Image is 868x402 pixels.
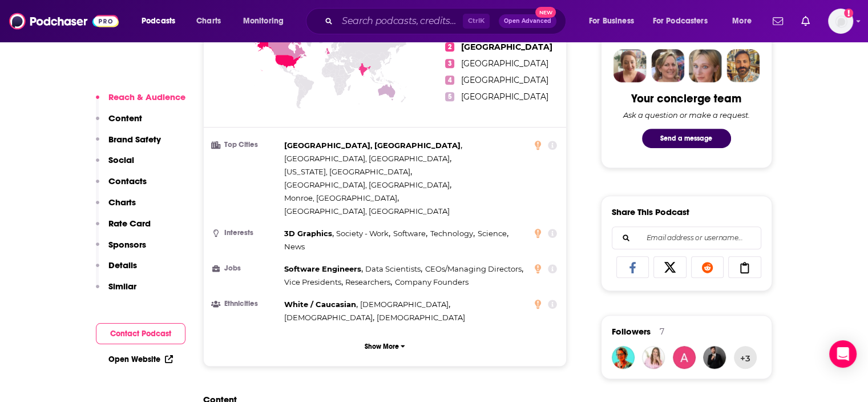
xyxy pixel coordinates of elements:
span: , [284,298,358,311]
span: [DEMOGRAPHIC_DATA] [284,313,373,322]
div: 7 [660,327,664,337]
input: Search podcasts, credits, & more... [337,12,463,30]
span: 5 [445,92,454,101]
span: White / Caucasian [284,300,356,309]
a: Share on X/Twitter [653,256,687,278]
span: , [336,227,390,240]
button: Contact Podcast [96,323,185,344]
a: Copy Link [728,256,761,278]
span: , [284,152,451,165]
a: Open Website [108,355,173,364]
span: Science [478,229,507,238]
button: Content [96,113,142,134]
span: Followers [612,326,651,337]
button: open menu [235,12,298,30]
button: Social [96,154,134,176]
span: , [284,139,462,152]
a: Show notifications dropdown [768,11,788,31]
button: Show More [213,336,558,357]
a: Share on Facebook [616,256,649,278]
span: [GEOGRAPHIC_DATA], [GEOGRAPHIC_DATA] [284,154,450,163]
span: CEOs/Managing Directors [425,264,522,273]
button: Sponsors [96,239,146,260]
span: , [284,276,343,289]
div: Search followers [612,226,761,249]
div: Ask a question or make a request. [623,110,750,120]
button: Charts [96,197,136,218]
span: Logged in as mindyn [828,9,853,34]
span: 3D Graphics [284,229,332,238]
p: Charts [108,197,136,208]
span: , [345,276,392,289]
span: , [284,192,399,205]
span: [GEOGRAPHIC_DATA], [GEOGRAPHIC_DATA] [284,180,450,189]
p: Rate Card [108,218,151,229]
span: 4 [445,75,454,85]
h3: Share This Podcast [612,206,689,217]
svg: Add a profile image [844,9,853,18]
span: , [430,227,475,240]
a: Show notifications dropdown [797,11,814,31]
span: Open Advanced [504,18,551,24]
img: JohirMia [703,346,726,369]
img: Podchaser - Follow, Share and Rate Podcasts [9,10,119,32]
span: Monitoring [243,13,284,29]
img: SairMcKee [612,346,635,369]
span: , [360,298,450,311]
img: Sydney Profile [613,49,647,82]
p: Brand Safety [108,134,161,145]
button: Open AdvancedNew [499,14,556,28]
span: [DEMOGRAPHIC_DATA] [360,300,449,309]
img: Jules Profile [689,49,722,82]
span: Vice Presidents [284,277,341,286]
span: Data Scientists [365,264,421,273]
span: [GEOGRAPHIC_DATA] [461,58,548,69]
span: [GEOGRAPHIC_DATA] [461,91,548,102]
span: , [425,262,523,276]
span: Society - Work [336,229,389,238]
span: Charts [196,13,221,29]
img: prwmegan [642,346,665,369]
span: [GEOGRAPHIC_DATA] [461,75,548,85]
span: Monroe, [GEOGRAPHIC_DATA] [284,193,397,202]
h3: Top Cities [213,141,280,149]
p: Sponsors [108,239,146,250]
div: Search podcasts, credits, & more... [317,8,577,34]
span: Software Engineers [284,264,361,273]
p: Similar [108,281,136,292]
h3: Jobs [213,265,280,272]
span: Software [393,229,426,238]
button: open menu [134,12,190,30]
p: Content [108,113,142,124]
span: [GEOGRAPHIC_DATA], [GEOGRAPHIC_DATA] [284,141,461,150]
span: [DEMOGRAPHIC_DATA] [377,313,465,322]
span: 2 [445,42,454,51]
button: open menu [724,12,766,30]
p: Reach & Audience [108,91,185,102]
span: [US_STATE], [GEOGRAPHIC_DATA] [284,167,410,176]
span: Ctrl K [463,14,490,29]
span: , [393,227,427,240]
span: For Podcasters [653,13,708,29]
span: For Business [589,13,634,29]
span: , [365,262,422,276]
div: Your concierge team [631,91,741,106]
button: Details [96,260,137,281]
img: aggazzola [673,346,696,369]
img: Jon Profile [726,49,760,82]
p: Show More [365,343,399,351]
button: Contacts [96,176,147,197]
span: New [535,7,556,18]
button: Reach & Audience [96,91,185,113]
span: [GEOGRAPHIC_DATA] [461,42,552,52]
span: Company Founders [395,277,469,286]
a: Charts [189,12,228,30]
span: 3 [445,59,454,68]
button: Rate Card [96,218,151,239]
input: Email address or username... [621,227,752,249]
span: News [284,242,305,251]
span: Podcasts [142,13,175,29]
span: , [284,165,412,178]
